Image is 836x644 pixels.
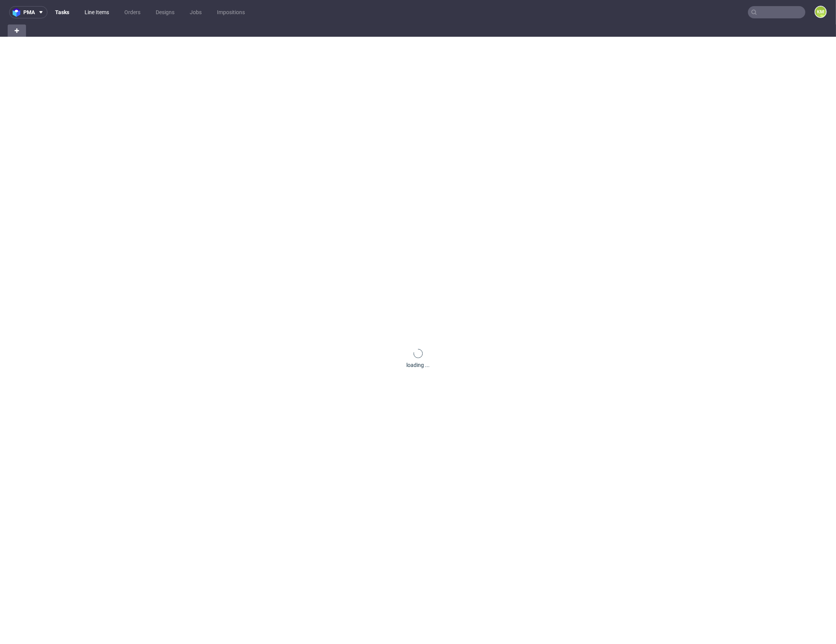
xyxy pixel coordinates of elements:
[51,6,74,18] a: Tasks
[13,8,23,17] img: logo
[815,7,826,17] figcaption: KM
[80,6,114,18] a: Line Items
[406,361,430,369] div: loading ...
[212,6,249,18] a: Impositions
[9,6,47,18] button: pma
[23,10,35,15] span: pma
[185,6,206,18] a: Jobs
[120,6,145,18] a: Orders
[151,6,179,18] a: Designs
